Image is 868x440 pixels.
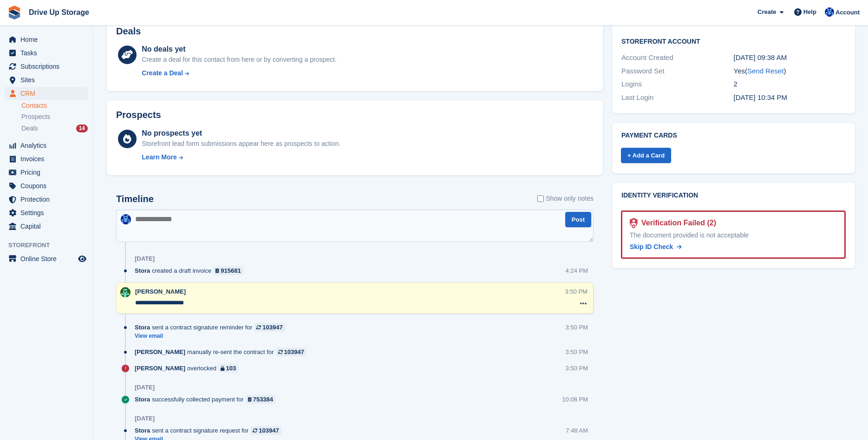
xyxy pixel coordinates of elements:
[142,152,340,162] a: Learn More
[116,26,141,37] h2: Deals
[135,266,248,275] div: created a draft invoice
[825,7,834,17] img: Widnes Team
[5,193,88,206] a: menu
[621,66,733,77] div: Password Set
[116,194,154,204] h2: Timeline
[566,323,588,332] div: 3:50 PM
[5,206,88,219] a: menu
[621,53,733,63] div: Account Created
[20,220,76,233] span: Capital
[20,252,76,265] span: Online Store
[21,112,88,122] a: Prospects
[135,364,243,373] div: overlocked
[21,112,50,121] span: Prospects
[757,7,776,17] span: Create
[20,206,76,219] span: Settings
[537,194,544,204] input: Show only notes
[218,364,238,373] a: 103
[77,253,88,264] a: Preview store
[259,426,279,435] div: 103947
[5,220,88,233] a: menu
[276,348,307,356] a: 103947
[284,348,304,356] div: 103947
[25,5,93,20] a: Drive Up Storage
[142,68,336,78] a: Create a Deal
[566,348,588,356] div: 3:50 PM
[5,152,88,165] a: menu
[20,60,76,73] span: Subscriptions
[835,8,860,17] span: Account
[5,252,88,265] a: menu
[135,384,155,391] div: [DATE]
[121,214,131,224] img: Widnes Team
[135,426,286,435] div: sent a contract signature request for
[20,139,76,152] span: Analytics
[562,395,588,404] div: 10:08 PM
[5,166,88,179] a: menu
[630,230,837,240] div: The document provided is not acceptable
[135,426,150,435] span: Stora
[20,152,76,165] span: Invoices
[213,266,243,275] a: 915681
[120,287,131,297] img: Camille
[76,125,88,132] div: 14
[8,241,92,250] span: Storefront
[566,266,588,275] div: 4:24 PM
[142,44,336,55] div: No deals yet
[226,364,236,373] div: 103
[20,166,76,179] span: Pricing
[142,68,183,78] div: Create a Deal
[565,212,591,227] button: Post
[734,53,846,63] div: [DATE] 09:38 AM
[142,139,340,149] div: Storefront lead form submissions appear here as prospects to action.
[21,124,88,133] a: Deals 14
[621,79,733,90] div: Logins
[745,67,786,75] span: ( )
[135,288,186,295] span: [PERSON_NAME]
[566,426,588,435] div: 7:48 AM
[142,128,340,139] div: No prospects yet
[221,266,241,275] div: 915681
[565,287,587,296] div: 3:50 PM
[734,66,846,77] div: Yes
[20,179,76,192] span: Coupons
[5,33,88,46] a: menu
[621,148,671,163] a: + Add a Card
[246,395,276,404] a: 753384
[21,124,38,133] span: Deals
[7,6,21,20] img: stora-icon-8386f47178a22dfd0bd8f6a31ec36ba5ce8667c1dd55bd0f319d3a0aa187defe.svg
[135,348,311,356] div: manually re-sent the contract for
[803,7,816,17] span: Help
[253,395,273,404] div: 753384
[135,348,185,356] span: [PERSON_NAME]
[250,426,281,435] a: 103947
[262,323,282,332] div: 103947
[5,87,88,100] a: menu
[630,243,673,250] span: Skip ID Check
[135,323,290,332] div: sent a contract signature reminder for
[135,255,155,263] div: [DATE]
[621,132,846,139] h2: Payment cards
[621,36,846,46] h2: Storefront Account
[20,46,76,59] span: Tasks
[116,110,161,120] h2: Prospects
[621,92,733,103] div: Last Login
[5,73,88,86] a: menu
[20,87,76,100] span: CRM
[5,60,88,73] a: menu
[747,67,783,75] a: Send Reset
[20,73,76,86] span: Sites
[630,242,682,252] a: Skip ID Check
[537,194,594,204] label: Show only notes
[21,101,88,110] a: Contacts
[5,46,88,59] a: menu
[630,218,638,228] img: Identity Verification Ready
[135,266,150,275] span: Stora
[734,93,788,101] time: 2025-06-16 21:34:52 UTC
[638,217,716,229] div: Verification Failed (2)
[135,415,155,422] div: [DATE]
[135,332,290,340] a: View email
[142,55,336,65] div: Create a deal for this contact from here or by converting a prospect.
[135,395,150,404] span: Stora
[20,193,76,206] span: Protection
